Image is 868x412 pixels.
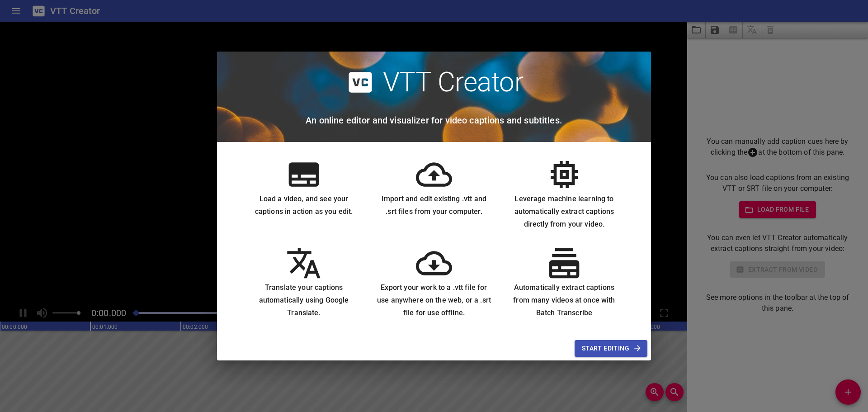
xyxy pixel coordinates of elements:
h6: An online editor and visualizer for video captions and subtitles. [306,113,562,128]
button: Start Editing [575,340,647,357]
span: Start Editing [582,343,640,354]
h6: Load a video, and see your captions in action as you edit. [246,193,362,218]
h6: Import and edit existing .vtt and .srt files from your computer. [376,193,492,218]
h6: Translate your captions automatically using Google Translate. [246,281,362,319]
h6: Automatically extract captions from many videos at once with Batch Transcribe [506,281,622,319]
h6: Leverage machine learning to automatically extract captions directly from your video. [506,193,622,231]
h6: Export your work to a .vtt file for use anywhere on the web, or a .srt file for use offline. [376,281,492,319]
h2: VTT Creator [383,66,524,99]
